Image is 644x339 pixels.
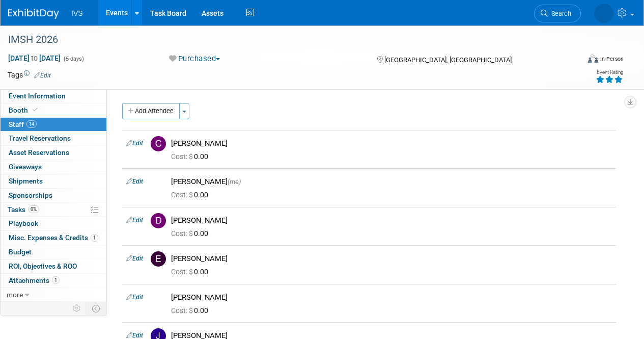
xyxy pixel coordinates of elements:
span: Tasks [8,205,39,214]
div: Event Rating [596,70,623,75]
span: Playbook [9,219,38,227]
div: In-Person [600,55,624,63]
a: Playbook [1,217,106,230]
a: Budget [1,245,106,259]
span: Shipments [9,177,43,185]
a: Attachments1 [1,274,106,288]
div: [PERSON_NAME] [171,177,612,187]
span: 0.00 [171,229,212,238]
a: Giveaways [1,160,106,174]
img: C.jpg [151,136,166,151]
div: Event Format [534,53,624,68]
img: D.jpg [151,213,166,228]
span: 1 [52,276,60,284]
span: Cost: $ [171,306,194,315]
span: 0.00 [171,268,212,276]
span: Cost: $ [171,191,194,199]
span: Misc. Expenses & Credits [9,233,98,242]
a: Staff14 [1,118,106,132]
span: Cost: $ [171,229,194,238]
a: Edit [34,72,51,79]
button: Add Attendee [122,103,180,119]
span: Cost: $ [171,152,194,161]
span: Event Information [9,92,66,100]
div: [PERSON_NAME] [171,254,612,264]
a: more [1,288,106,302]
a: Event Information [1,89,106,103]
span: Travel Reservations [9,134,71,142]
span: 1 [91,234,98,242]
span: Sponsorships [9,191,52,199]
a: Tasks0% [1,203,106,217]
span: (me) [228,178,241,186]
a: Misc. Expenses & Credits1 [1,231,106,245]
span: Cost: $ [171,268,194,276]
a: Search [534,5,581,22]
span: Budget [9,248,32,256]
td: Tags [8,70,51,80]
div: [PERSON_NAME] [171,293,612,302]
div: [PERSON_NAME] [171,216,612,225]
a: Edit [126,294,143,301]
a: Edit [126,332,143,339]
img: ExhibitDay [8,9,59,19]
td: Toggle Event Tabs [86,302,107,315]
span: 14 [26,120,37,128]
span: 0% [28,205,39,213]
td: Personalize Event Tab Strip [68,302,86,315]
i: Booth reservation complete [33,107,38,113]
span: (5 days) [63,56,84,62]
div: IMSH 2026 [5,31,571,49]
a: Edit [126,255,143,262]
span: ROI, Objectives & ROO [9,262,77,270]
span: [GEOGRAPHIC_DATA], [GEOGRAPHIC_DATA] [384,56,512,64]
a: Edit [126,140,143,147]
a: Edit [126,217,143,224]
a: Edit [126,178,143,185]
span: 0.00 [171,191,212,199]
span: more [7,291,23,299]
a: Sponsorships [1,189,106,202]
span: to [30,54,39,62]
span: Booth [9,106,40,114]
button: Purchased [165,54,224,64]
span: Asset Reservations [9,148,69,157]
a: Asset Reservations [1,146,106,160]
span: 0.00 [171,152,212,161]
a: Travel Reservations [1,132,106,145]
span: 0.00 [171,306,212,315]
span: Search [548,10,571,17]
img: Carrie Rhoads [594,4,613,23]
img: Format-Inperson.png [588,55,598,63]
a: ROI, Objectives & ROO [1,259,106,273]
span: IVS [71,9,83,17]
img: E.jpg [151,251,166,267]
span: Staff [9,120,37,128]
a: Shipments [1,174,106,188]
span: [DATE] [DATE] [8,54,61,63]
div: [PERSON_NAME] [171,139,612,148]
span: Giveaways [9,163,42,171]
a: Booth [1,103,106,117]
span: Attachments [9,276,60,284]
